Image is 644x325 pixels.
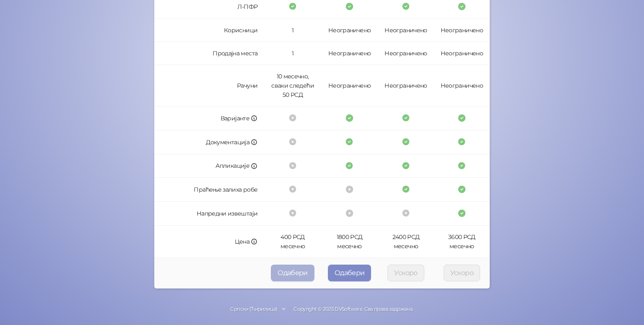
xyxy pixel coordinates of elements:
[321,226,378,258] td: 1800 РСД месечно
[434,65,490,107] td: Неограничено
[378,65,434,107] td: Неограничено
[271,265,314,281] button: Одабери
[328,265,371,281] button: Одабери
[378,226,434,258] td: 2400 РСД месечно
[154,202,264,226] td: Напредни извештаји
[264,65,321,107] td: 10 месечно, сваки следећи 50 РСД
[434,19,490,42] td: Неограничено
[154,226,264,258] td: Цена
[154,19,264,42] td: Корисници
[154,107,264,130] td: Варијанте
[154,178,264,202] td: Праћење залиха робе
[230,305,277,313] div: Српски (Ћирилица)
[154,65,264,107] td: Рачуни
[321,42,378,65] td: Неограничено
[378,19,434,42] td: Неограничено
[154,130,264,154] td: Документација
[321,65,378,107] td: Неограничено
[264,42,321,65] td: 1
[264,19,321,42] td: 1
[434,226,490,258] td: 3600 РСД месечно
[321,19,378,42] td: Неограничено
[264,226,321,258] td: 400 РСД месечно
[154,154,264,178] td: Апликације
[378,42,434,65] td: Неограничено
[154,42,264,65] td: Продајна места
[444,265,480,281] button: Ускоро
[434,42,490,65] td: Неограничено
[387,265,424,281] button: Ускоро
